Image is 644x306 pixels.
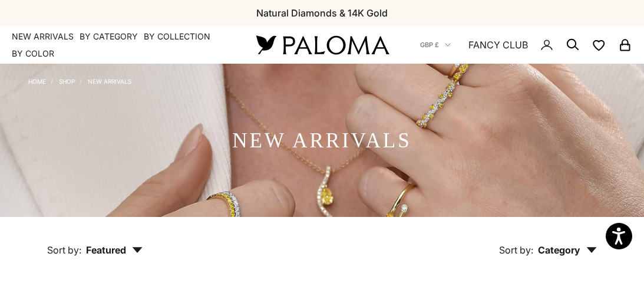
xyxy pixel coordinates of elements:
a: NEW ARRIVALS [12,31,74,42]
a: FANCY CLUB [468,37,528,52]
nav: Secondary navigation [420,26,632,64]
a: NEW ARRIVALS [88,78,131,85]
span: Sort by: [499,244,533,256]
a: Home [28,78,46,85]
summary: By Category [80,31,138,42]
summary: By Color [12,48,54,60]
span: Category [538,244,597,256]
span: GBP £ [420,40,439,50]
a: Shop [59,78,75,85]
summary: By Collection [144,31,210,42]
h1: NEW ARRIVALS [232,133,411,148]
nav: Primary navigation [12,31,228,60]
span: Featured [86,244,143,256]
nav: Breadcrumb [28,75,131,85]
span: Sort by: [47,244,81,256]
p: Natural Diamonds & 14K Gold [256,5,388,21]
button: Sort by: Featured [20,217,170,266]
button: Sort by: Category [472,217,624,266]
button: GBP £ [420,40,451,50]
